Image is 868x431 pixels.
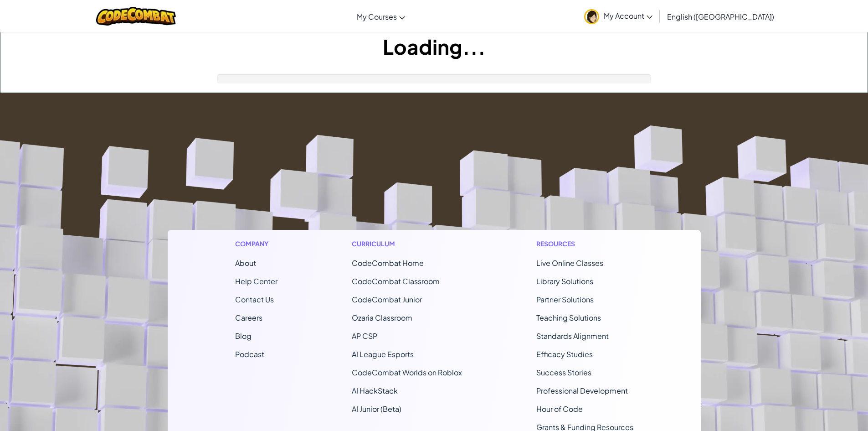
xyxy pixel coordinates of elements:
a: Success Stories [536,368,591,377]
a: English ([GEOGRAPHIC_DATA]) [663,4,779,29]
h1: Resources [536,239,633,249]
a: Partner Solutions [536,295,594,304]
span: Contact Us [235,295,274,304]
img: avatar [584,9,599,24]
a: My Account [580,2,657,31]
a: CodeCombat Junior [352,295,422,304]
a: AP CSP [352,331,377,341]
a: CodeCombat Classroom [352,276,440,286]
span: My Account [604,11,652,21]
a: Standards Alignment [536,331,609,341]
a: Efficacy Studies [536,349,593,359]
a: AI League Esports [352,349,414,359]
a: About [235,258,256,268]
a: Ozaria Classroom [352,313,412,322]
a: Blog [235,331,252,341]
h1: Curriculum [352,239,462,249]
a: Library Solutions [536,276,593,286]
a: Professional Development [536,386,628,395]
a: Help Center [235,276,277,286]
h1: Loading... [0,32,868,61]
a: Hour of Code [536,404,583,414]
a: AI Junior (Beta) [352,404,401,414]
a: Teaching Solutions [536,313,601,322]
a: CodeCombat Worlds on Roblox [352,368,462,377]
span: English ([GEOGRAPHIC_DATA]) [667,12,774,21]
a: Careers [235,313,262,322]
span: CodeCombat Home [352,258,424,268]
img: CodeCombat logo [96,7,176,26]
h1: Company [235,239,277,249]
a: My Courses [352,4,410,29]
a: Live Online Classes [536,258,603,268]
a: Podcast [235,349,264,359]
a: AI HackStack [352,386,398,395]
span: My Courses [357,12,397,21]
